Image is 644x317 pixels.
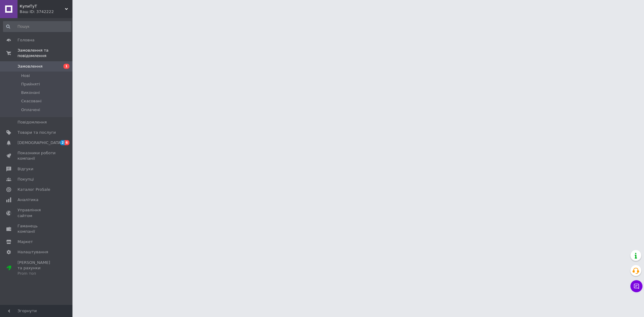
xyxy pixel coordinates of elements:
[20,9,72,14] div: Ваш ID: 3742222
[21,90,40,95] span: Виконані
[18,166,33,172] span: Відгуки
[630,280,642,292] button: Чат з покупцем
[18,271,56,276] div: Prom топ
[18,177,34,182] span: Покупці
[18,140,62,146] span: [DEMOGRAPHIC_DATA]
[21,73,30,78] span: Нові
[18,130,56,135] span: Товари та послуги
[18,64,43,69] span: Замовлення
[20,4,65,9] span: КупиТуТ
[3,21,71,32] input: Пошук
[18,239,33,245] span: Маркет
[18,37,34,43] span: Головна
[18,223,56,234] span: Гаманець компанії
[63,64,69,69] span: 1
[21,107,40,113] span: Оплачені
[21,98,42,104] span: Скасовані
[18,207,56,218] span: Управління сайтом
[21,82,40,87] span: Прийняті
[18,260,56,277] span: [PERSON_NAME] та рахунки
[18,120,47,125] span: Повідомлення
[18,48,72,59] span: Замовлення та повідомлення
[65,140,69,145] span: 6
[60,140,65,145] span: 2
[18,150,56,161] span: Показники роботи компанії
[18,249,48,255] span: Налаштування
[18,187,50,192] span: Каталог ProSale
[18,197,38,203] span: Аналітика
